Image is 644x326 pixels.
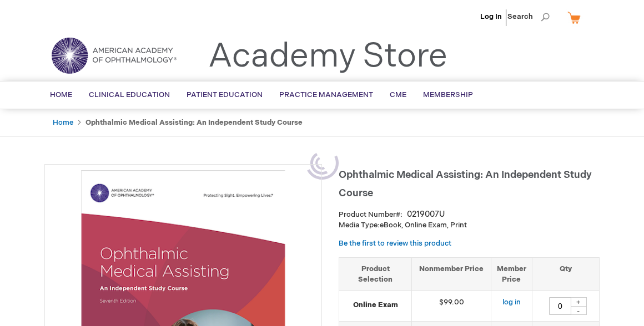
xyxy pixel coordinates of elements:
span: Clinical Education [89,90,170,99]
span: Membership [423,90,473,99]
strong: Media Type: [339,221,380,230]
span: Practice Management [279,90,373,99]
input: Qty [549,297,571,315]
span: Search [507,6,550,28]
a: Academy Store [208,37,447,77]
div: + [570,297,587,307]
a: Home [53,118,73,127]
p: eBook, Online Exam, Print [339,220,600,231]
span: Home [50,90,72,99]
a: Be the first to review this product [339,239,451,248]
div: 0219007U [407,209,445,220]
span: CME [390,90,406,99]
th: Member Price [491,257,532,291]
th: Nonmember Price [412,257,491,291]
span: Ophthalmic Medical Assisting: An Independent Study Course [339,169,592,199]
a: log in [502,298,521,307]
th: Qty [532,257,599,291]
strong: Product Number [339,210,402,219]
strong: Online Exam [345,300,406,310]
div: - [570,306,587,315]
td: $99.00 [412,291,491,322]
th: Product Selection [339,257,412,291]
a: Log In [480,12,502,21]
strong: Ophthalmic Medical Assisting: An Independent Study Course [85,118,303,127]
span: Patient Education [187,90,263,99]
